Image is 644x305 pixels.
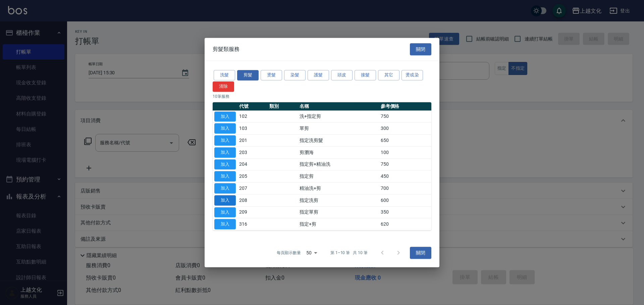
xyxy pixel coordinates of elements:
[379,194,431,206] td: 600
[213,93,431,99] p: 10 筆服務
[298,110,379,123] td: 洗+指定剪
[214,111,236,122] button: 加入
[410,247,431,259] button: 關閉
[214,147,236,158] button: 加入
[298,102,379,111] th: 名稱
[379,146,431,158] td: 100
[379,170,431,182] td: 450
[214,159,236,170] button: 加入
[298,146,379,158] td: 剪瀏海
[410,43,431,56] button: 關閉
[379,123,431,135] td: 300
[298,135,379,147] td: 指定洗剪髮
[355,70,376,80] button: 接髮
[237,206,268,218] td: 209
[237,123,268,135] td: 103
[379,206,431,218] td: 350
[284,70,306,80] button: 染髮
[214,183,236,194] button: 加入
[298,218,379,230] td: 指定+剪
[214,135,236,146] button: 加入
[378,70,399,80] button: 其它
[237,102,268,111] th: 代號
[237,110,268,123] td: 102
[237,158,268,170] td: 204
[308,70,329,80] button: 護髮
[237,182,268,195] td: 207
[298,206,379,218] td: 指定單剪
[298,182,379,195] td: 精油洗+剪
[379,102,431,111] th: 參考價格
[331,70,353,80] button: 頭皮
[214,171,236,181] button: 加入
[214,219,236,229] button: 加入
[298,194,379,206] td: 指定洗剪
[298,158,379,170] td: 指定剪+精油洗
[298,123,379,135] td: 單剪
[277,250,301,256] p: 每頁顯示數量
[214,123,236,134] button: 加入
[379,110,431,123] td: 750
[237,170,268,182] td: 205
[237,218,268,230] td: 316
[261,70,282,80] button: 燙髮
[237,135,268,147] td: 201
[268,102,298,111] th: 類別
[379,218,431,230] td: 620
[379,135,431,147] td: 650
[379,158,431,170] td: 750
[304,244,320,262] div: 50
[298,170,379,182] td: 指定剪
[401,70,423,80] button: 燙或染
[237,194,268,206] td: 208
[214,207,236,218] button: 加入
[213,81,234,92] button: 清除
[213,46,239,53] span: 剪髮類服務
[214,195,236,206] button: 加入
[214,70,235,80] button: 洗髮
[237,70,259,80] button: 剪髮
[237,146,268,158] td: 203
[330,250,368,256] p: 第 1–10 筆 共 10 筆
[379,182,431,195] td: 700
